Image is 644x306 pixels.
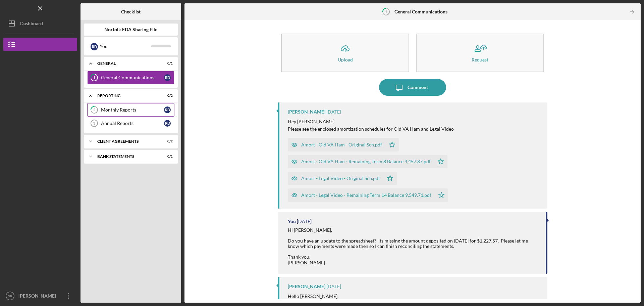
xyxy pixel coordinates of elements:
[101,121,164,126] div: Annual Reports
[416,34,544,72] button: Request
[93,121,95,125] tspan: 3
[288,155,447,168] button: Amort - Old VA Ham - Remaining Term 8 Balance 4,457.87.pdf
[288,219,296,224] div: You
[288,284,325,289] div: [PERSON_NAME]
[379,79,446,96] button: Comment
[288,125,454,133] p: Please see the enclosed amortization schedules for Old VA Ham and Legal Video
[87,71,174,84] a: 1General CommunicationsRD
[91,43,98,50] div: R D
[408,79,428,96] div: Comment
[164,120,171,127] div: R D
[281,34,409,72] button: Upload
[100,41,151,52] div: You
[87,117,174,130] a: 3Annual ReportsRD
[301,192,431,198] div: Amort - Legal Video - Remaining Term 14 Balance 9,549.71.pdf
[8,294,12,298] text: DR
[288,172,397,185] button: Amort - Legal Video - Original Sch.pdf
[161,139,173,143] div: 0 / 2
[301,142,382,147] div: Amort - Old VA Ham - Original Sch.pdf
[3,17,77,30] button: Dashboard
[301,176,380,181] div: Amort - Legal Video - Original Sch.pdf
[297,219,312,224] time: 2025-04-16 18:59
[288,293,407,300] p: Hello [PERSON_NAME],
[20,17,43,32] div: Dashboard
[164,106,171,113] div: R D
[472,57,488,62] div: Request
[93,108,95,112] tspan: 2
[161,61,173,65] div: 0 / 1
[288,109,325,115] div: [PERSON_NAME]
[288,138,399,151] button: Amort - Old VA Ham - Original Sch.pdf
[164,74,171,81] div: R D
[104,27,157,32] b: Norfolk EDA Sharing File
[385,9,387,14] tspan: 1
[101,107,164,113] div: Monthly Reports
[17,289,60,304] div: [PERSON_NAME]
[97,61,156,65] div: General
[326,109,341,115] time: 2025-07-22 15:12
[121,9,141,14] b: Checklist
[97,155,156,159] div: Bank Statements
[394,9,447,14] b: General Communications
[97,94,156,98] div: Reporting
[288,188,448,202] button: Amort - Legal Video - Remaining Term 14 Balance 9,549.71.pdf
[161,155,173,159] div: 0 / 1
[97,139,156,143] div: Client Agreements
[326,284,341,289] time: 2025-02-13 15:01
[101,75,164,80] div: General Communications
[3,289,77,303] button: DR[PERSON_NAME]
[301,159,431,164] div: Amort - Old VA Ham - Remaining Term 8 Balance 4,457.87.pdf
[338,57,353,62] div: Upload
[288,227,539,265] div: Hi [PERSON_NAME], Do you have an update to the spreadsheet? Its missing the amount deposited on [...
[161,94,173,98] div: 0 / 2
[288,118,454,125] p: Hey [PERSON_NAME],
[87,103,174,117] a: 2Monthly ReportsRD
[93,76,95,80] tspan: 1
